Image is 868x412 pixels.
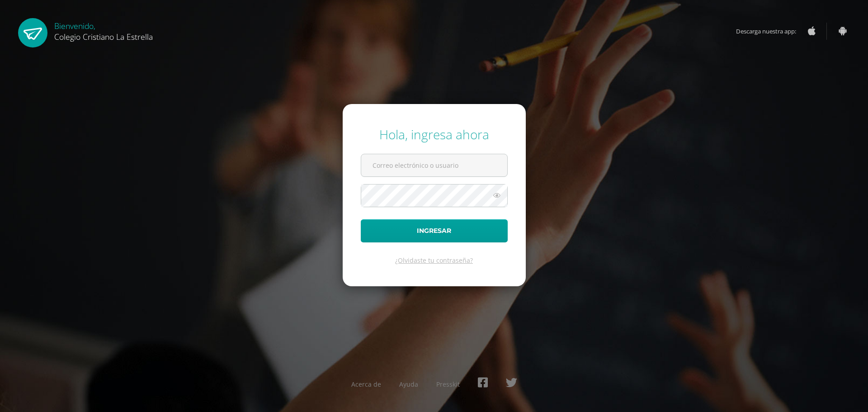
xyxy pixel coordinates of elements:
input: Correo electrónico o usuario [361,154,507,176]
a: Ayuda [399,380,418,388]
a: Acerca de [351,380,381,388]
span: Colegio Cristiano La Estrella [54,31,153,42]
span: Descarga nuestra app: [736,23,805,40]
a: Presskit [436,380,460,388]
div: Bienvenido, [54,18,153,42]
div: Hola, ingresa ahora [361,126,508,143]
button: Ingresar [361,219,508,242]
a: ¿Olvidaste tu contraseña? [395,256,473,265]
